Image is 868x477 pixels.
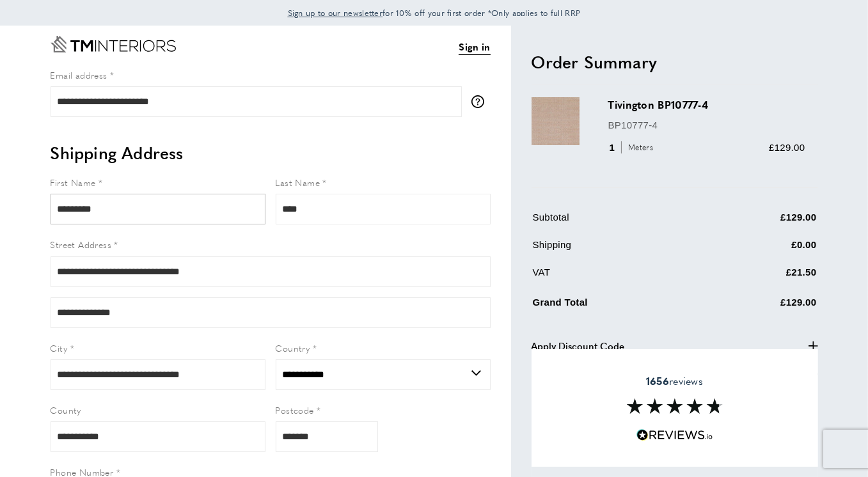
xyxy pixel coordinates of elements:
[705,237,817,262] td: £0.00
[51,403,81,416] span: County
[533,292,704,320] td: Grand Total
[471,95,491,108] button: More information
[769,142,805,153] span: £129.00
[533,210,704,235] td: Subtotal
[288,6,383,19] a: Sign up to our newsletter
[705,292,817,320] td: £129.00
[646,373,669,388] strong: 1656
[532,338,625,354] span: Apply Discount Code
[627,398,723,414] img: Reviews section
[288,7,581,19] span: for 10% off your first order *Only applies to full RRP
[608,140,658,155] div: 1
[646,375,703,387] span: reviews
[459,39,490,55] a: Sign in
[276,403,314,416] span: Postcode
[533,265,704,290] td: VAT
[51,68,107,81] span: Email address
[276,341,310,354] span: Country
[276,176,320,189] span: Last Name
[51,341,68,354] span: City
[621,141,656,153] span: Meters
[705,265,817,290] td: £21.50
[705,210,817,235] td: £129.00
[532,97,580,145] img: Tivington BP10777-4
[51,176,96,189] span: First Name
[51,36,176,52] a: Go to Home page
[532,51,818,74] h2: Order Summary
[288,7,383,19] span: Sign up to our newsletter
[51,238,112,251] span: Street Address
[533,237,704,262] td: Shipping
[608,97,805,112] h3: Tivington BP10777-4
[636,429,713,441] img: Reviews.io 5 stars
[51,141,491,164] h2: Shipping Address
[608,118,805,133] p: BP10777-4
